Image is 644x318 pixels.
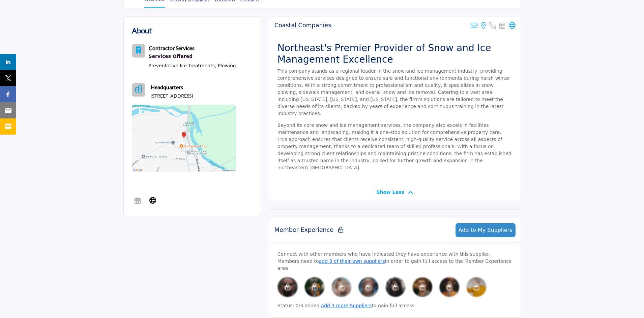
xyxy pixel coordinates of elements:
[412,277,433,297] div: Please rate 5 vendors to connect with members.
[274,226,343,234] h2: Member Experience
[358,277,379,297] div: Please rate 5 vendors to connect with members.
[466,277,487,297] div: Please rate 5 vendors to connect with members.
[331,277,352,297] img: image
[466,277,487,297] img: image
[277,68,513,117] p: This company stands as a regional leader in the snow and ice management industry, providing compr...
[132,83,145,97] button: Headquarter icon
[277,277,298,297] div: Please rate 5 vendors to connect with members.
[149,52,236,61] div: Services Offered refers to the specific products, assistance, or expertise a business provides to...
[385,277,406,297] img: image
[277,122,513,171] p: Beyond its core snow and ice management services, the company also excels in facilities maintenan...
[439,277,460,297] div: Please rate 5 vendors to connect with members.
[439,277,460,297] img: image
[132,44,145,58] button: Category Icon
[274,22,331,29] h2: Coastal Companies
[376,189,404,196] span: Show Less
[304,277,325,297] img: image
[151,83,183,91] b: Headquarters
[319,258,385,264] a: add 3 of their own suppliers
[277,251,513,272] p: Connect with other members who have indicated they have experience with this supplier. Members ne...
[218,63,236,68] a: Plowing
[412,277,433,297] img: image
[149,63,216,68] a: Preventative Ice Treatments,
[277,277,298,297] img: image
[304,277,325,297] div: Please rate 5 vendors to connect with members.
[321,303,372,308] a: Add 3 more Suppliers
[149,46,195,51] a: Contractor Services
[385,277,406,297] div: Please rate 5 vendors to connect with members.
[331,277,352,297] div: Please rate 5 vendors to connect with members.
[132,105,236,172] img: Location Map
[459,227,513,233] span: Add to My Suppliers
[277,302,513,309] p: Status: 0/3 added. to gain full access.
[456,223,516,237] button: Add to My Suppliers
[149,52,236,61] a: Services Offered
[277,42,513,65] h2: Northeast's Premier Provider of Snow and Ice Management Excellence
[132,25,152,36] h2: About
[151,93,193,99] p: [STREET_ADDRESS]
[358,277,379,297] img: image
[149,45,195,51] b: Contractor Services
